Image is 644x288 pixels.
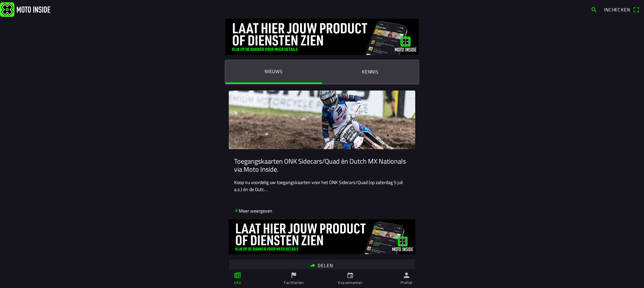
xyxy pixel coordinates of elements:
ion-icon: calendar [346,272,354,279]
ion-icon: person [403,272,410,279]
a: search [587,4,601,15]
img: ovdhpoPiYVyyWxH96Op6EavZdUOyIWdtEOENrLni.jpg [229,219,415,254]
ion-label: Kennis [362,68,379,75]
ion-label: Faciliteiten [284,280,304,286]
ion-card-title: Toegangskaarten ONK Sidecars/Quad én Dutch MX Nationals via Moto Inside. [234,157,410,173]
img: W9TngUMILjngII3slWrxy3dg4E7y6i9Jkq2Wxt1b.jpg [229,91,415,149]
a: Incheckenqr scanner [601,4,643,15]
ion-button: Delen [229,260,415,272]
img: DquIORQn5pFcG0wREDc6xsoRnKbaxAuyzJmd8qj8.jpg [225,19,419,55]
p: Koop nu voordelig uw toegangskaarten voor het ONK Sidecars/Quad (op zaterdag 5 juli a.s.) én de D... [234,179,410,193]
ion-label: Info [234,280,241,286]
ion-icon: paper [234,272,241,279]
span: Inchecken [604,6,630,13]
ion-icon: arrow down [234,208,239,213]
ion-label: Evenementen [338,280,363,286]
ion-label: Nieuws [265,68,283,75]
ion-icon: flag [290,272,298,279]
p: Meer weergeven [234,207,272,214]
ion-label: Profiel [400,280,413,286]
